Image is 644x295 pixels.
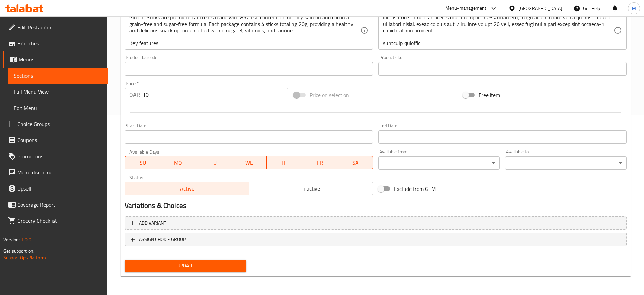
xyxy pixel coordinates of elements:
button: FR [302,156,338,169]
button: TH [267,156,302,169]
a: Menus [3,51,108,68]
span: Grocery Checklist [17,217,102,225]
span: Version: [3,235,20,244]
span: ASSIGN CHOICE GROUP [139,235,186,244]
span: TU [199,158,229,168]
span: Price on selection [310,91,349,99]
a: Edit Menu [8,100,108,116]
a: Full Menu View [8,84,108,100]
a: Branches [3,35,108,51]
button: Inactive [249,182,373,195]
button: Update [125,260,246,272]
span: Exclude from GEM [394,185,436,193]
button: MO [160,156,196,169]
span: SA [340,158,370,168]
div: ​ [505,156,627,170]
button: WE [231,156,267,169]
div: [GEOGRAPHIC_DATA] [518,5,562,12]
span: Choice Groups [17,120,102,128]
textarea: lor ipsumd si ametc adipi elits doeiu tempor in 03% utlab etd، magn ali enimadm venia qu nostru e... [383,14,614,46]
a: Support.OpsPlatform [3,253,46,262]
span: Edit Restaurant [17,23,102,31]
input: Please enter product barcode [125,62,373,76]
span: Menus [19,55,102,64]
span: Free item [479,91,500,99]
span: Get support on: [3,247,34,255]
span: Full Menu View [14,88,102,96]
div: ​ [378,156,500,170]
span: 1.0.0 [21,235,31,244]
a: Upsell [3,180,108,197]
a: Edit Restaurant [3,19,108,35]
a: Grocery Checklist [3,213,108,229]
button: ASSIGN CHOICE GROUP [125,233,627,246]
span: Sections [14,72,102,80]
button: SA [337,156,373,169]
span: Add variant [139,219,166,227]
span: Coverage Report [17,201,102,209]
input: Please enter product sku [378,62,627,76]
a: Sections [8,68,108,84]
span: MO [163,158,193,168]
p: QAR [129,91,140,99]
button: Active [125,182,249,195]
span: Branches [17,39,102,47]
span: Active [128,184,246,194]
span: TH [269,158,300,168]
a: Coverage Report [3,197,108,213]
span: WE [234,158,264,168]
a: Choice Groups [3,116,108,132]
span: Edit Menu [14,104,102,112]
span: FR [305,158,335,168]
button: TU [196,156,231,169]
span: Menu disclaimer [17,168,102,176]
textarea: Gimcat Sticks are premium cat treats made with 85% fish content, combining salmon and cod in a gr... [129,14,360,46]
span: Upsell [17,184,102,193]
input: Please enter price [143,88,288,101]
button: SU [125,156,160,169]
button: Add variant [125,216,627,230]
span: SU [128,158,158,168]
span: M [632,5,636,12]
h2: Variations & Choices [125,201,627,211]
span: Promotions [17,152,102,160]
div: Menu-management [445,4,487,12]
a: Promotions [3,148,108,164]
span: Update [130,262,241,270]
span: Inactive [252,184,370,194]
a: Coupons [3,132,108,148]
a: Menu disclaimer [3,164,108,180]
span: Coupons [17,136,102,144]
